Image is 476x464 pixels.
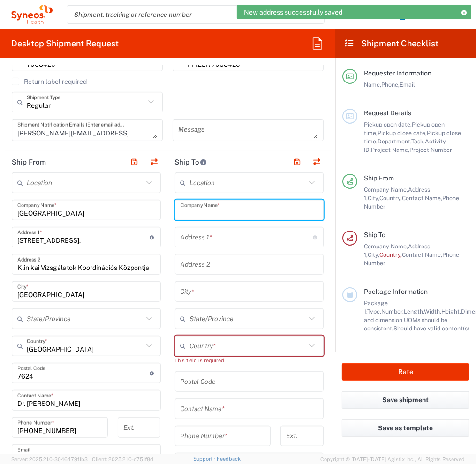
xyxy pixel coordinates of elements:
span: City, [368,195,379,202]
span: Company Name, [364,243,408,250]
span: Country, [379,251,402,258]
span: Pickup open date, [364,121,412,128]
span: Type, [367,308,381,315]
input: Shipment, tracking or reference number [67,6,310,23]
label: Return label required [12,78,87,85]
span: Package Information [364,288,428,295]
span: Ship To [364,231,385,239]
span: Requester Information [364,69,431,77]
span: Project Number [409,146,452,153]
span: Should have valid content(s) [393,325,469,332]
span: City, [368,251,379,258]
span: Width, [424,308,441,315]
span: Country, [379,195,402,202]
button: Rate [342,363,469,381]
span: Length, [404,308,424,315]
h2: Ship From [12,157,46,167]
h2: Ship To [175,157,207,167]
span: Phone, [381,81,400,88]
span: Ship From [364,174,394,182]
span: Name, [364,81,381,88]
span: Server: 2025.21.0-3046479f1b3 [11,457,88,462]
span: Client: 2025.21.0-c751f8d [92,457,153,462]
a: Support [193,456,217,462]
span: Height, [441,308,461,315]
button: Save as template [342,419,469,437]
span: Task, [411,138,425,145]
span: Company Name, [364,186,408,193]
span: Package 1: [364,299,388,315]
a: Feedback [217,456,241,462]
h2: Shipment Checklist [344,38,438,49]
h2: Desktop Shipment Request [11,38,119,49]
div: This field is required [175,356,324,365]
span: Pickup close date, [378,129,427,136]
span: Request Details [364,109,411,117]
span: Copyright © [DATE]-[DATE] Agistix Inc., All Rights Reserved [320,455,465,464]
span: Project Name, [371,146,409,153]
span: Contact Name, [402,251,442,258]
span: Email [400,81,415,88]
span: Department, [378,138,411,145]
span: Contact Name, [402,195,442,202]
span: Number, [381,308,404,315]
span: New address successfully saved [244,8,342,16]
button: Save shipment [342,391,469,409]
